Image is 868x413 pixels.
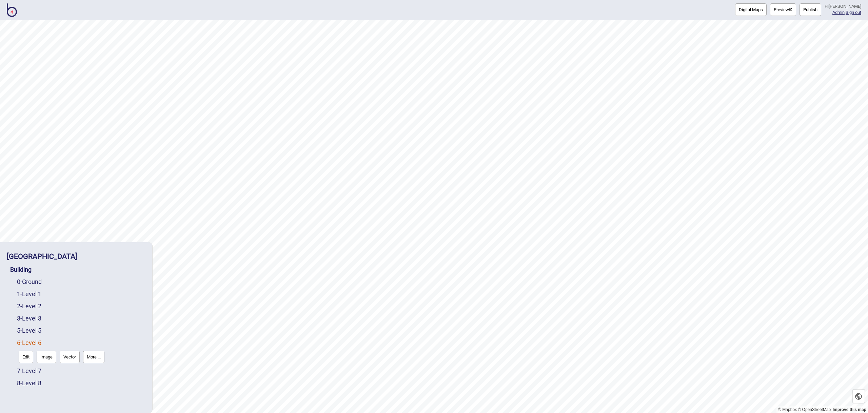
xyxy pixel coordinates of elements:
div: Level 2 [17,300,145,312]
div: Level 1 [17,288,145,300]
a: 1-Level 1 [17,290,41,297]
div: Level 8 [17,377,145,389]
a: Mapbox [778,407,797,412]
span: | [832,10,846,15]
a: Image [35,349,58,365]
button: Digital Maps [735,3,767,16]
a: 8-Level 8 [17,379,41,387]
a: More ... [81,349,106,365]
a: Edit [17,349,35,365]
img: BindiMaps CMS [7,3,17,17]
div: Level 5 [17,325,145,337]
div: Parkline Place [7,249,145,264]
a: 7-Level 7 [17,367,41,374]
button: Image [37,351,56,363]
a: OpenStreetMap [798,407,831,412]
a: Map feedback [833,407,866,412]
button: Publish [800,3,821,16]
a: 2-Level 2 [17,303,41,310]
a: Previewpreview [770,3,796,16]
div: Ground [17,276,145,288]
button: More ... [83,351,104,363]
a: 3-Level 3 [17,315,41,322]
button: Sign out [846,10,861,15]
button: Vector [60,351,80,363]
div: Level 7 [17,365,145,377]
a: Admin [832,10,845,15]
a: [GEOGRAPHIC_DATA] [7,252,77,261]
a: 5-Level 5 [17,327,41,334]
div: Hi [PERSON_NAME] [825,3,861,9]
button: Edit [19,351,33,363]
button: Preview [770,3,796,16]
div: Level 6 [17,337,145,365]
img: preview [789,8,792,11]
div: Level 3 [17,312,145,325]
a: 6-Level 6 [17,339,41,346]
a: 0-Ground [17,278,42,285]
a: Building [10,266,32,273]
a: Vector [58,349,81,365]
